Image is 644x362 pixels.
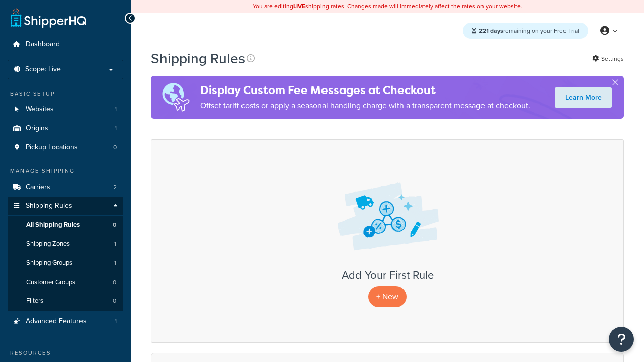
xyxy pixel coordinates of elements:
[162,269,613,281] h3: Add Your First Rule
[368,286,407,307] p: + New
[592,52,624,66] a: Settings
[26,183,50,192] span: Carriers
[293,2,305,11] b: LIVE
[8,235,123,253] a: Shipping Zones 1
[113,183,117,192] span: 2
[26,202,72,210] span: Shipping Rules
[151,76,200,119] img: duties-banner-06bc72dcb5fe05cb3f9472aba00be2ae8eb53ab6f0d8bb03d382ba314ac3c341.png
[463,23,588,39] div: remaining on your Free Trial
[8,138,123,157] li: Pickup Locations
[8,254,123,273] li: Shipping Groups
[113,278,116,287] span: 0
[8,197,123,215] a: Shipping Rules
[555,87,612,108] a: Learn More
[8,216,123,234] li: All Shipping Rules
[26,105,54,114] span: Websites
[8,273,123,292] a: Customer Groups 0
[8,197,123,311] li: Shipping Rules
[8,119,123,138] li: Origins
[200,99,530,113] p: Offset tariff costs or apply a seasonal handling charge with a transparent message at checkout.
[113,297,116,305] span: 0
[115,124,117,133] span: 1
[8,178,123,197] li: Carriers
[115,317,117,326] span: 1
[8,178,123,197] a: Carriers 2
[26,240,70,248] span: Shipping Zones
[8,119,123,138] a: Origins 1
[8,312,123,331] li: Advanced Features
[26,143,78,152] span: Pickup Locations
[8,216,123,234] a: All Shipping Rules 0
[8,254,123,273] a: Shipping Groups 1
[151,49,245,68] h1: Shipping Rules
[26,297,43,305] span: Filters
[114,240,116,248] span: 1
[8,100,123,119] li: Websites
[26,278,75,287] span: Customer Groups
[8,235,123,253] li: Shipping Zones
[8,312,123,331] a: Advanced Features 1
[8,292,123,310] a: Filters 0
[479,26,503,35] strong: 221 days
[26,124,48,133] span: Origins
[26,259,72,267] span: Shipping Groups
[609,327,634,352] button: Open Resource Center
[114,259,116,267] span: 1
[115,105,117,114] span: 1
[8,89,123,98] div: Basic Setup
[8,100,123,119] a: Websites 1
[113,221,116,229] span: 0
[8,292,123,310] li: Filters
[11,8,86,28] a: ShipperHQ Home
[8,273,123,292] li: Customer Groups
[8,349,123,357] div: Resources
[113,143,117,152] span: 0
[26,40,60,49] span: Dashboard
[26,317,87,326] span: Advanced Features
[25,65,61,74] span: Scope: Live
[8,35,123,54] a: Dashboard
[8,138,123,157] a: Pickup Locations 0
[8,167,123,175] div: Manage Shipping
[200,82,530,99] h4: Display Custom Fee Messages at Checkout
[26,221,80,229] span: All Shipping Rules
